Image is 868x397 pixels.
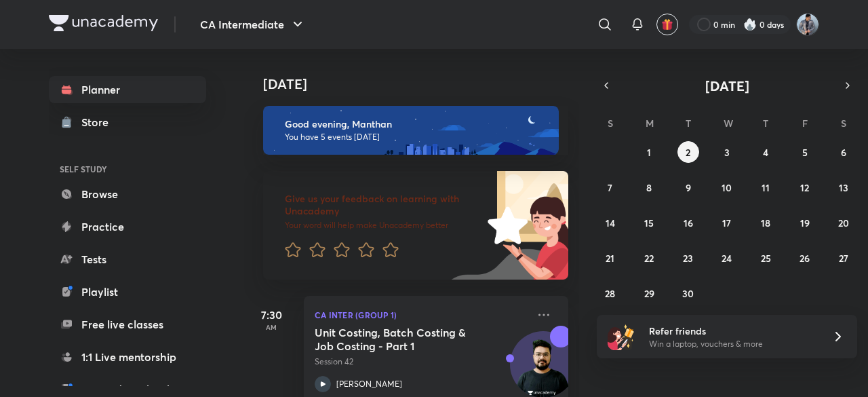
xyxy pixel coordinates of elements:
abbr: September 9, 2025 [686,181,691,194]
h4: [DATE] [263,76,582,92]
abbr: Sunday [608,117,613,130]
button: September 21, 2025 [599,247,621,269]
div: Store [81,114,117,130]
abbr: Monday [646,117,654,130]
a: Tests [49,246,206,273]
button: September 15, 2025 [638,212,660,233]
span: [DATE] [705,77,749,95]
button: September 14, 2025 [599,212,621,233]
abbr: September 7, 2025 [608,181,612,194]
img: Manthan Hasija [796,13,819,36]
button: September 16, 2025 [677,212,699,233]
abbr: September 3, 2025 [724,146,730,159]
abbr: September 12, 2025 [800,181,809,194]
a: Browse [49,181,206,208]
a: Practice [49,213,206,240]
p: [PERSON_NAME] [336,378,402,390]
button: September 4, 2025 [755,141,776,163]
h5: 7:30 [244,307,298,323]
img: evening [263,106,559,155]
abbr: September 25, 2025 [761,252,771,265]
abbr: September 6, 2025 [841,146,846,159]
abbr: September 19, 2025 [800,216,810,229]
button: September 24, 2025 [716,247,738,269]
abbr: September 28, 2025 [605,287,615,300]
abbr: September 5, 2025 [802,146,808,159]
h6: SELF STUDY [49,157,206,181]
a: 1:1 Live mentorship [49,343,206,371]
button: September 23, 2025 [677,247,699,269]
abbr: September 18, 2025 [761,216,770,229]
button: September 20, 2025 [833,212,854,233]
button: September 6, 2025 [833,141,854,163]
button: September 18, 2025 [755,212,776,233]
button: September 12, 2025 [794,176,816,198]
abbr: Saturday [841,117,846,130]
button: [DATE] [616,76,838,95]
abbr: September 13, 2025 [839,181,848,194]
abbr: September 1, 2025 [647,146,651,159]
button: September 28, 2025 [599,282,621,304]
p: AM [244,323,298,331]
abbr: September 8, 2025 [646,181,652,194]
button: September 3, 2025 [716,141,738,163]
button: September 10, 2025 [716,176,738,198]
a: Free live classes [49,311,206,338]
img: Company Logo [49,15,158,31]
button: September 29, 2025 [638,282,660,304]
abbr: September 20, 2025 [838,216,849,229]
abbr: September 17, 2025 [722,216,731,229]
button: September 5, 2025 [794,141,816,163]
button: September 8, 2025 [638,176,660,198]
abbr: September 27, 2025 [839,252,848,265]
h5: Unit Costing, Batch Costing & Job Costing - Part 1 [315,326,484,353]
abbr: September 23, 2025 [683,252,693,265]
p: CA Inter (Group 1) [315,307,528,323]
h6: Give us your feedback on learning with Unacademy [285,193,483,217]
button: September 13, 2025 [833,176,854,198]
button: September 1, 2025 [638,141,660,163]
p: You have 5 events [DATE] [285,132,547,143]
button: September 19, 2025 [794,212,816,233]
abbr: September 22, 2025 [644,252,654,265]
button: avatar [656,14,678,35]
img: avatar [661,18,673,31]
button: September 22, 2025 [638,247,660,269]
button: September 27, 2025 [833,247,854,269]
button: September 26, 2025 [794,247,816,269]
abbr: Tuesday [686,117,691,130]
a: Planner [49,76,206,103]
abbr: September 4, 2025 [763,146,768,159]
abbr: Friday [802,117,808,130]
button: CA Intermediate [192,11,314,38]
img: feedback_image [441,171,568,280]
abbr: September 2, 2025 [686,146,690,159]
abbr: September 26, 2025 [800,252,810,265]
button: September 2, 2025 [677,141,699,163]
abbr: September 30, 2025 [682,287,694,300]
p: Session 42 [315,356,528,368]
abbr: Wednesday [724,117,733,130]
h6: Good evening, Manthan [285,118,547,130]
abbr: September 10, 2025 [722,181,732,194]
button: September 30, 2025 [677,282,699,304]
p: Win a laptop, vouchers & more [649,338,816,350]
abbr: Thursday [763,117,768,130]
button: September 11, 2025 [755,176,776,198]
button: September 7, 2025 [599,176,621,198]
button: September 25, 2025 [755,247,776,269]
button: September 17, 2025 [716,212,738,233]
button: September 9, 2025 [677,176,699,198]
abbr: September 15, 2025 [644,216,654,229]
a: Playlist [49,278,206,305]
img: referral [608,323,635,350]
abbr: September 24, 2025 [722,252,732,265]
img: streak [743,18,757,31]
abbr: September 16, 2025 [684,216,693,229]
a: Company Logo [49,15,158,35]
abbr: September 21, 2025 [606,252,614,265]
abbr: September 14, 2025 [606,216,615,229]
abbr: September 11, 2025 [762,181,770,194]
abbr: September 29, 2025 [644,287,654,300]
p: Your word will help make Unacademy better [285,220,483,231]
